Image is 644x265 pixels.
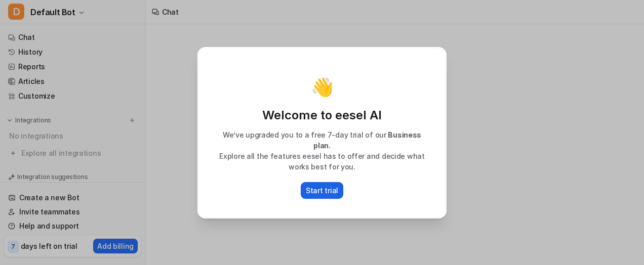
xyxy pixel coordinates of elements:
p: Welcome to eesel AI [209,107,435,123]
button: Start trial [301,182,343,199]
p: 👋 [311,77,334,97]
p: We’ve upgraded you to a free 7-day trial of our [209,129,435,151]
p: Explore all the features eesel has to offer and decide what works best for you. [209,151,435,172]
p: Start trial [306,185,338,196]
